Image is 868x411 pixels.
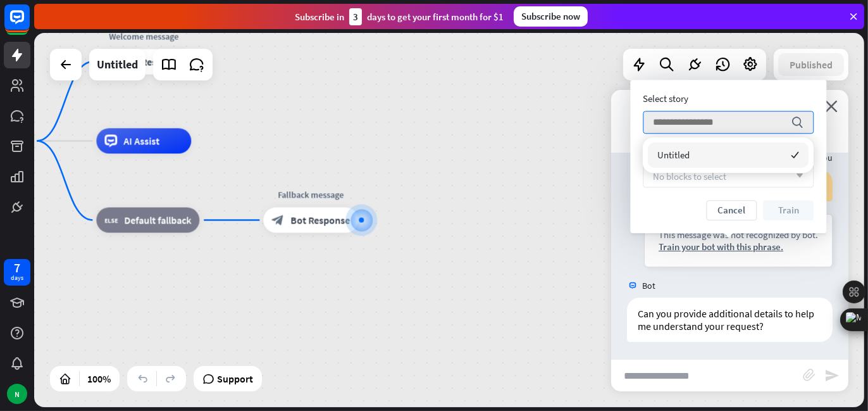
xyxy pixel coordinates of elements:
[659,229,818,241] div: This message was not recognized by bot.
[627,298,833,342] div: Can you provide additional details to help me understand your request?
[123,135,159,148] span: AI Assist
[271,214,284,227] i: block_bot_response
[349,8,362,25] div: 3
[4,259,30,286] a: 7 days
[104,214,118,227] i: block_fallback
[254,189,368,201] div: Fallback message
[642,280,655,291] span: Bot
[791,116,803,129] i: search
[791,151,799,159] i: checked
[653,170,726,182] span: No blocks to select
[7,384,27,404] div: N
[84,369,115,389] div: 100%
[514,6,588,27] div: Subscribe now
[803,369,815,381] i: block_attachment
[778,53,844,76] button: Published
[97,49,138,80] div: Untitled
[217,369,253,389] span: Support
[10,5,48,43] button: Open LiveChat chat widget
[11,274,23,282] div: days
[295,8,504,25] div: Subscribe in days to get your first month for $1
[825,100,838,112] i: close
[643,92,814,104] div: Select story
[657,149,690,161] span: Untitled
[659,241,818,253] div: Train your bot with this phrase.
[643,146,814,158] div: Select block
[87,30,201,43] div: Welcome message
[290,214,350,227] span: Bot Response
[790,172,803,180] i: arrow_down
[124,214,191,227] span: Default fallback
[824,368,840,383] i: send
[14,262,20,274] div: 7
[706,200,757,220] button: Cancel
[763,200,814,220] button: Train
